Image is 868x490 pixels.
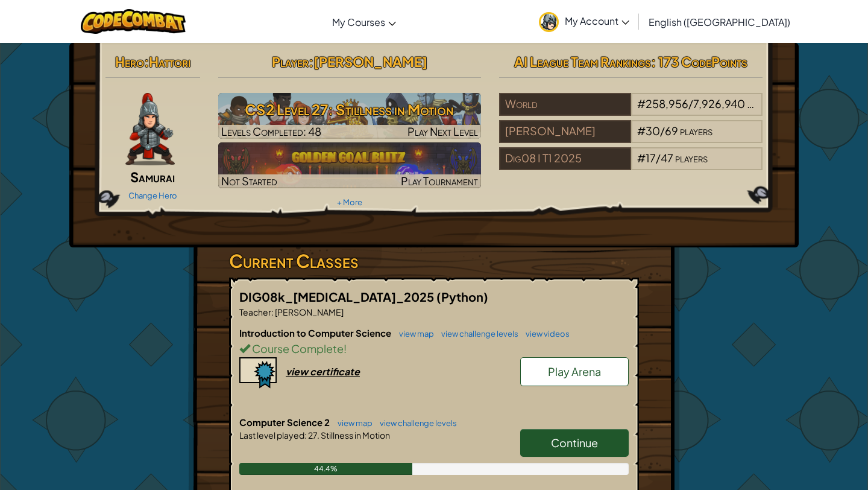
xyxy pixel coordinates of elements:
span: Continue [551,436,598,450]
span: DIG08k_[MEDICAL_DATA]_2025 [239,289,436,304]
span: / [656,151,661,165]
span: 47 [661,151,673,165]
a: My Courses [326,5,402,38]
div: World [499,93,631,116]
div: [PERSON_NAME] [499,120,631,143]
span: : [309,53,313,70]
a: Change Hero [128,191,177,200]
a: English ([GEOGRAPHIC_DATA]) [643,5,796,38]
span: : [271,307,274,317]
span: Stillness in Motion [319,430,390,441]
span: 7,926,940 [693,97,745,110]
img: samurai.pose.png [125,93,175,165]
span: My Account [565,14,629,27]
a: + More [337,197,362,207]
span: Computer Science 2 [239,416,332,428]
img: Golden Goal [218,142,482,188]
span: # [637,124,646,138]
a: Not StartedPlay Tournament [218,142,482,188]
span: 69 [665,124,678,138]
span: Course Complete [250,342,344,355]
a: view map [332,418,373,428]
a: My Account [533,2,635,40]
a: World#258,956/7,926,940players [499,104,763,118]
span: Play Arena [548,364,601,378]
span: AI League Team Rankings [514,53,651,70]
span: # [637,151,646,165]
span: : [144,53,149,70]
span: English ([GEOGRAPHIC_DATA]) [649,16,790,28]
span: 17 [646,151,656,165]
span: players [675,151,708,165]
a: Dig08 I T1 2025#17/47players [499,159,763,173]
span: Levels Completed: 48 [221,124,321,138]
span: # [637,97,646,110]
div: view certificate [286,365,360,378]
span: [PERSON_NAME] [313,53,427,70]
span: Play Next Level [407,124,478,138]
span: 30 [646,124,660,138]
img: CS2 Level 27: Stillness in Motion [218,93,482,139]
span: : [304,430,307,441]
a: [PERSON_NAME]#30/69players [499,132,763,145]
span: Introduction to Computer Science [239,327,393,339]
span: players [680,124,712,138]
span: Player [272,53,309,70]
span: / [660,124,665,138]
h3: Current Classes [229,247,639,275]
h3: CS2 Level 27: Stillness in Motion [218,96,482,123]
div: 44.4% [239,463,412,475]
span: Hero [115,53,144,70]
span: / [688,97,693,110]
span: ! [344,342,347,355]
span: Last level played [239,430,304,441]
span: Teacher [239,307,271,317]
img: certificate-icon.png [239,357,277,389]
a: view videos [520,329,570,339]
span: My Courses [332,16,385,28]
a: view certificate [239,365,360,378]
span: Hattori [149,53,190,70]
img: CodeCombat logo [81,9,186,34]
a: Play Next Level [218,93,482,139]
span: 27. [307,430,319,441]
a: view challenge levels [435,329,518,339]
span: Not Started [221,174,277,188]
span: Samurai [130,168,175,185]
span: (Python) [436,289,488,304]
span: Play Tournament [401,174,478,188]
a: view map [393,329,434,339]
div: Dig08 I T1 2025 [499,147,631,170]
span: : 173 CodePoints [651,53,747,70]
span: 258,956 [646,97,688,110]
img: avatar [539,12,559,32]
a: view challenge levels [374,418,457,428]
span: [PERSON_NAME] [274,307,344,317]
